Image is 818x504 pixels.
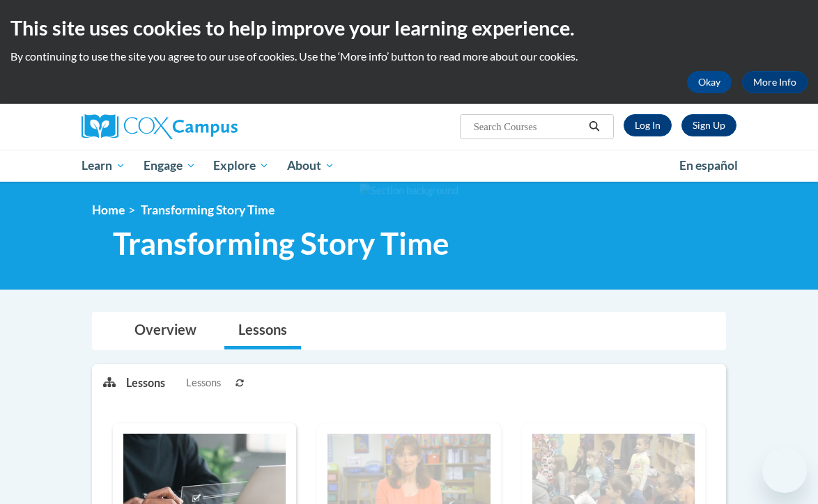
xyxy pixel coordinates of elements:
span: Lessons [186,375,221,391]
a: More Info [742,71,808,93]
h2: This site uses cookies to help improve your learning experience. [10,14,808,42]
img: Section background [360,183,458,198]
a: Learn [72,150,134,182]
span: Transforming Story Time [141,203,275,217]
span: Learn [82,157,125,174]
input: Search Courses [472,118,584,135]
iframe: Button to launch messaging window [762,448,807,493]
a: Overview [121,313,210,349]
span: About [287,157,334,174]
a: Engage [134,150,205,182]
img: Cox Campus [82,114,238,139]
span: Transforming Story Time [113,225,449,262]
button: Okay [687,71,732,93]
p: By continuing to use the site you agree to our use of cookies. Use the ‘More info’ button to read... [10,49,808,64]
button: Search [584,118,605,135]
a: Lessons [224,313,301,349]
span: Engage [144,157,196,174]
span: Explore [213,157,269,174]
a: Log In [624,114,672,136]
div: Main menu [71,150,747,182]
p: Lessons [126,375,165,391]
a: En español [670,151,747,180]
a: About [278,150,344,182]
a: Home [92,203,125,217]
a: Cox Campus [82,114,286,139]
a: Explore [204,150,278,182]
span: En español [679,158,738,173]
a: Register [681,114,736,136]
